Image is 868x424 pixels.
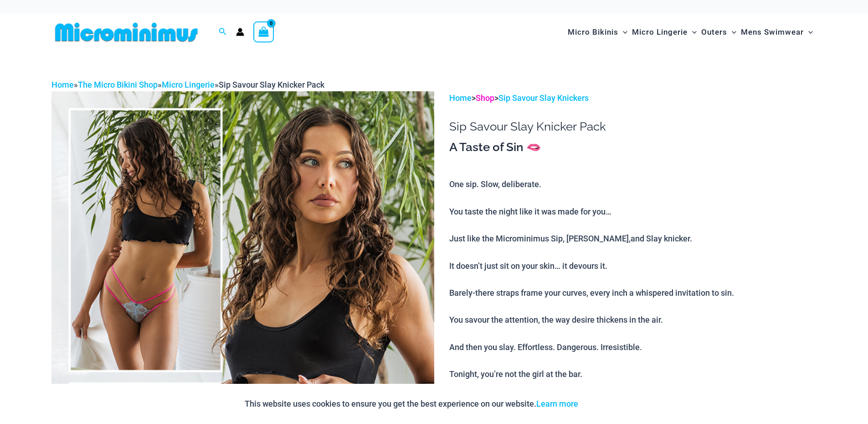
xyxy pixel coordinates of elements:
span: Menu Toggle [618,21,627,44]
a: Micro Lingerie [162,80,215,89]
a: View Shopping Cart, empty [253,21,274,42]
p: One sip. Slow, deliberate. You taste the night like it was made for you… Just like the Microminim... [449,178,817,408]
a: Learn more [536,399,578,408]
a: OutersMenu ToggleMenu Toggle [699,18,739,46]
span: Menu Toggle [804,21,813,44]
img: MM SHOP LOGO FLAT [51,22,201,42]
span: Menu Toggle [727,21,736,44]
p: This website uses cookies to ensure you get the best experience on our website. [245,397,578,411]
button: Accept [585,393,624,415]
a: Shop [476,93,494,103]
span: Outers [701,21,727,44]
span: Menu Toggle [688,21,697,44]
h3: A Taste of Sin 🫦 [449,140,817,155]
a: Account icon link [236,28,244,36]
nav: Site Navigation [564,17,817,47]
p: > > [449,91,817,105]
span: » » » [51,80,324,89]
a: Micro LingerieMenu ToggleMenu Toggle [630,18,699,46]
span: Micro Lingerie [632,21,688,44]
a: Mens SwimwearMenu ToggleMenu Toggle [739,18,815,46]
a: Micro BikinisMenu ToggleMenu Toggle [565,18,630,46]
a: Sip Savour Slay Knickers [498,93,589,103]
span: Mens Swimwear [741,21,804,44]
a: The Micro Bikini Shop [78,80,158,89]
a: Home [51,80,74,89]
a: Home [449,93,472,103]
span: Micro Bikinis [568,21,618,44]
span: Sip Savour Slay Knicker Pack [219,80,324,89]
h1: Sip Savour Slay Knicker Pack [449,120,817,134]
a: Search icon link [219,26,227,38]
